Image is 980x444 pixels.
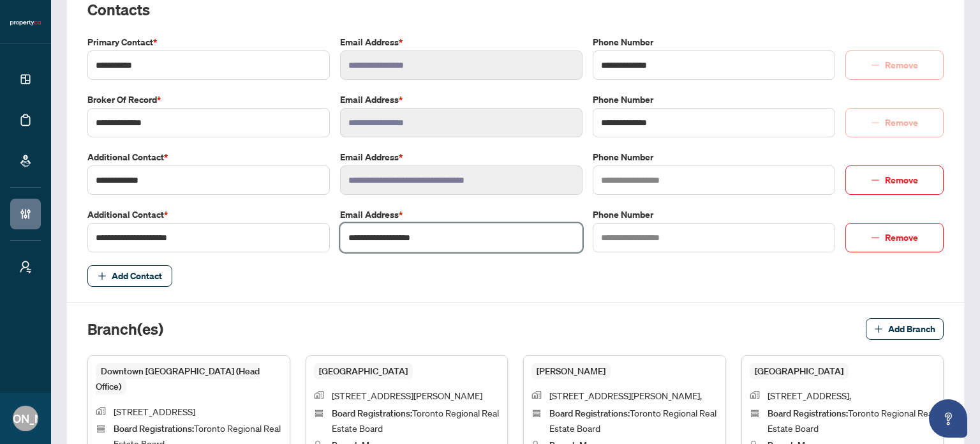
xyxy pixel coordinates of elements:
[314,363,413,379] span: [GEOGRAPHIC_DATA]
[593,208,835,222] label: Phone Number
[593,35,835,49] label: Phone Number
[845,165,944,195] button: Remove
[340,150,583,164] label: Email Address
[750,363,849,379] span: [GEOGRAPHIC_DATA]
[549,390,702,401] span: [STREET_ADDRESS][PERSON_NAME],
[87,35,330,49] label: Primary Contact
[314,391,324,399] img: icon
[112,266,162,286] span: Add Contact
[96,407,106,415] img: icon
[87,208,330,222] label: Additional Contact
[768,390,851,401] span: [STREET_ADDRESS],
[87,319,163,339] h2: Branch(es)
[871,176,880,185] span: minus
[340,93,583,107] label: Email Address
[531,408,542,418] img: icon
[888,319,935,339] span: Add Branch
[531,363,611,379] span: [PERSON_NAME]
[314,408,324,418] img: icon
[96,424,106,434] img: icon
[845,223,944,252] button: Remove
[750,408,760,418] img: icon
[19,261,32,273] span: user-switch
[87,150,330,164] label: Additional Contact
[845,108,944,137] button: Remove
[332,408,412,419] span: Board Registrations :
[874,325,883,333] span: plus
[340,208,583,222] label: Email Address
[866,318,944,340] button: Add Branch
[929,399,967,438] button: Open asap
[593,150,835,164] label: Phone Number
[114,423,194,434] span: Board Registrations :
[98,272,107,280] span: plus
[768,408,848,419] span: Board Registrations :
[885,170,918,190] span: Remove
[96,363,260,395] span: Downtown [GEOGRAPHIC_DATA] (Head Office)
[557,230,572,245] keeper-lock: Open Keeper Popup
[768,407,935,434] span: Toronto Regional Real Estate Board
[531,391,542,399] img: icon
[750,391,760,399] img: icon
[87,93,330,107] label: Broker of Record
[114,406,195,417] span: [STREET_ADDRESS]
[549,407,716,434] span: Toronto Regional Real Estate Board
[871,233,880,242] span: minus
[549,408,630,419] span: Board Registrations :
[332,390,482,401] span: [STREET_ADDRESS][PERSON_NAME]
[87,265,172,287] button: Add Contact
[845,50,944,80] button: Remove
[10,19,41,27] img: logo
[340,35,583,49] label: Email Address
[593,93,835,107] label: Phone Number
[332,407,499,434] span: Toronto Regional Real Estate Board
[885,227,918,248] span: Remove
